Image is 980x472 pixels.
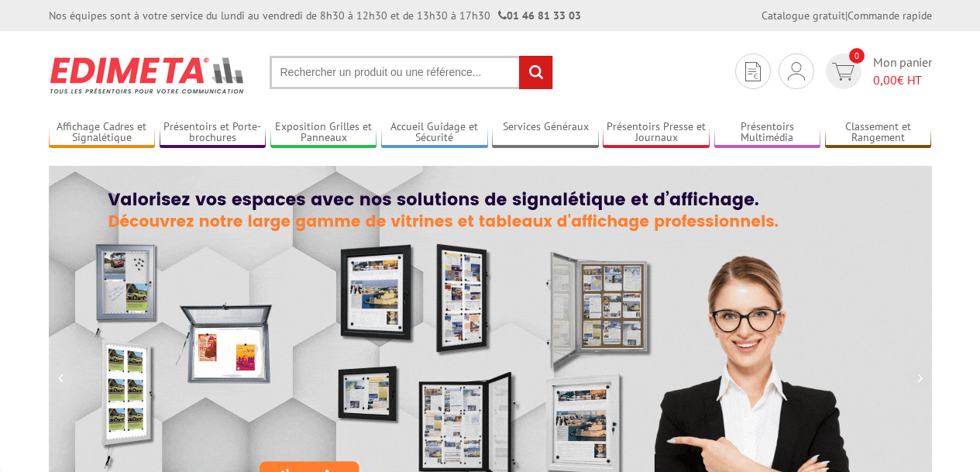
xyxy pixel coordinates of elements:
[825,120,932,146] a: Classement et Rangement
[762,9,845,22] a: Catalogue gratuit
[519,56,552,89] input: rechercher
[832,63,854,81] img: devis rapide
[848,9,932,22] a: Commande rapide
[745,62,761,81] img: devis rapide
[788,62,805,81] img: devis rapide
[603,120,710,146] a: Présentoirs Presse et Journaux
[160,120,266,146] a: Présentoirs et Porte-brochures
[49,120,156,146] a: Affichage Cadres et Signalétique
[873,53,932,89] span: Mon panier
[873,71,932,89] span: € HT
[714,120,821,146] a: Présentoirs Multimédia
[270,120,377,146] a: Exposition Grilles et Panneaux
[49,47,246,104] img: Présentoir, panneau, stand - Edimeta - PLV, affichage, mobilier bureau, entreprise
[849,48,865,64] span: 0
[49,8,581,23] div: Nos équipes sont à votre service du lundi au vendredi de 8h30 à 12h30 et de 13h30 à 17h30
[270,56,553,89] input: Rechercher un produit ou une référence...
[762,8,932,23] div: |
[873,72,897,88] span: 0,00
[498,9,581,22] strong: 01 46 81 33 03
[492,120,599,146] a: Services Généraux
[822,53,932,89] a: devis rapide 0 Mon panier 0,00€ HT
[381,120,488,146] a: Accueil Guidage et Sécurité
